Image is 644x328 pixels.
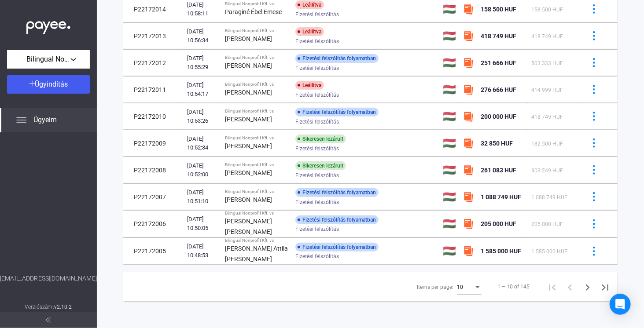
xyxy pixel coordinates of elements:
[295,161,346,170] div: Sikeresen lezárult
[225,89,272,96] strong: [PERSON_NAME]
[123,23,184,49] td: P22172013
[439,157,460,183] td: 🇭🇺
[225,82,288,87] div: Bilingual Nonprofit Kft. vs
[589,219,599,229] img: more-blue
[589,4,599,14] img: more-blue
[585,215,603,233] button: more-blue
[481,220,516,227] span: 205 000 HUF
[295,27,324,36] div: Leállítva
[585,80,603,99] button: more-blue
[295,143,339,154] span: Fizetési felszólítás
[225,28,288,33] div: Bilingual Nonprofit Kft. vs
[123,238,184,265] td: P22172005
[531,168,563,174] span: 803 249 HUF
[225,8,282,15] strong: Paraginé Ébel Emese
[531,221,563,227] span: 205 000 HUF
[123,77,184,103] td: P22172011
[7,75,90,94] button: Ügyindítás
[225,218,272,235] strong: [PERSON_NAME] [PERSON_NAME]
[225,55,288,60] div: Bilingual Nonprofit Kft. vs
[439,23,460,49] td: 🇭🇺
[439,211,460,237] td: 🇭🇺
[481,167,516,174] span: 261 083 HUF
[225,169,272,176] strong: [PERSON_NAME]
[225,35,272,42] strong: [PERSON_NAME]
[531,7,563,13] span: 158 500 HUF
[187,215,218,233] div: [DATE] 10:50:05
[295,197,339,208] span: Fizetési felszólítás
[589,165,599,175] img: more-blue
[225,135,288,141] div: Bilingual Nonprofit Kft. vs
[481,33,516,40] span: 418 749 HUF
[187,135,218,152] div: [DATE] 10:52:34
[54,304,72,310] strong: v2.10.2
[225,142,272,149] strong: [PERSON_NAME]
[123,157,184,183] td: P22172008
[439,103,460,130] td: 🇭🇺
[463,111,474,122] img: szamlazzhu-mini
[225,109,288,114] div: Bilingual Nonprofit Kft. vs
[481,86,516,93] span: 276 666 HUF
[531,87,563,93] span: 414 999 HUF
[225,238,288,243] div: Bilingual Nonprofit Kft. vs
[596,278,614,295] button: Last page
[589,138,599,148] img: more-blue
[561,278,579,295] button: Previous page
[26,16,70,34] img: white-payee-white-dot.svg
[295,215,379,224] div: Fizetési felszólítás folyamatban
[187,0,218,18] div: [DATE] 10:58:11
[585,54,603,72] button: more-blue
[589,247,599,256] img: more-blue
[585,134,603,153] button: more-blue
[295,81,324,90] div: Leállítva
[187,161,218,179] div: [DATE] 10:52:00
[187,108,218,125] div: [DATE] 10:53:26
[225,62,272,69] strong: [PERSON_NAME]
[544,278,561,295] button: First page
[123,184,184,210] td: P22172007
[531,33,563,40] span: 418 749 HUF
[439,130,460,157] td: 🇭🇺
[457,284,463,290] span: 10
[463,219,474,229] img: szamlazzhu-mini
[585,27,603,45] button: more-blue
[225,162,288,168] div: Bilingual Nonprofit Kft. vs
[481,6,516,13] span: 158 500 HUF
[589,31,599,40] img: more-blue
[463,84,474,95] img: szamlazzhu-mini
[295,0,324,9] div: Leállítva
[295,243,379,251] div: Fizetési felszólítás folyamatban
[531,60,563,66] span: 503 333 HUF
[295,224,339,234] span: Fizetési felszólítás
[187,27,218,45] div: [DATE] 10:56:34
[610,294,631,315] div: Open Intercom Messenger
[531,114,563,120] span: 418 749 HUF
[295,63,339,73] span: Fizetési felszólítás
[295,108,379,117] div: Fizetési felszólítás folyamatban
[481,193,521,200] span: 1 088 749 HUF
[16,115,26,125] img: list.svg
[463,192,474,202] img: szamlazzhu-mini
[123,50,184,76] td: P22172012
[225,196,272,203] strong: [PERSON_NAME]
[481,248,521,255] span: 1 585 000 HUF
[585,107,603,126] button: more-blue
[439,77,460,103] td: 🇭🇺
[579,278,596,295] button: Next page
[46,317,51,323] img: arrow-double-left-grey.svg
[295,54,379,63] div: Fizetési felszólítás folyamatban
[585,242,603,260] button: more-blue
[481,59,516,66] span: 251 666 HUF
[531,141,563,147] span: 182 500 HUF
[225,211,288,216] div: Bilingual Nonprofit Kft. vs
[295,117,339,127] span: Fizetési felszólítás
[531,248,567,255] span: 1 585 000 HUF
[123,103,184,130] td: P22172010
[589,192,599,201] img: more-blue
[417,282,453,292] div: Items per page:
[457,281,482,292] mat-select: Items per page:
[225,245,288,262] strong: [PERSON_NAME] Attila [PERSON_NAME]
[187,54,218,72] div: [DATE] 10:55:29
[123,211,184,237] td: P22172006
[589,85,599,94] img: more-blue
